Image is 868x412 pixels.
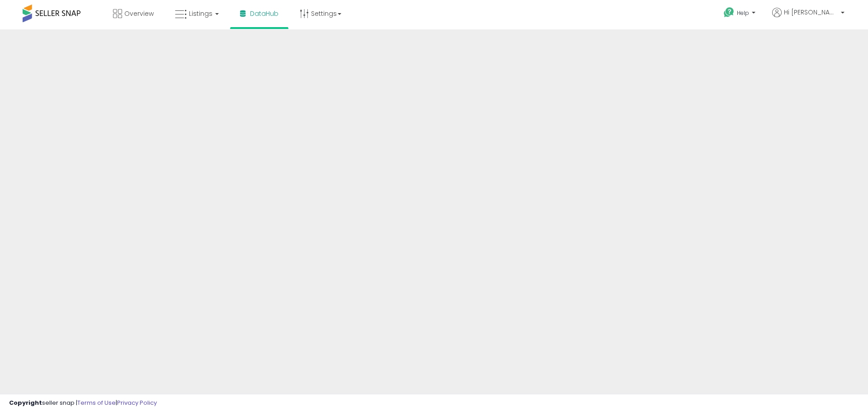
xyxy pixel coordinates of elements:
[124,9,154,18] span: Overview
[784,8,838,17] span: Hi [PERSON_NAME]
[723,7,735,18] i: Get Help
[189,9,212,18] span: Listings
[250,9,278,18] span: DataHub
[772,8,844,28] a: Hi [PERSON_NAME]
[737,9,749,17] span: Help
